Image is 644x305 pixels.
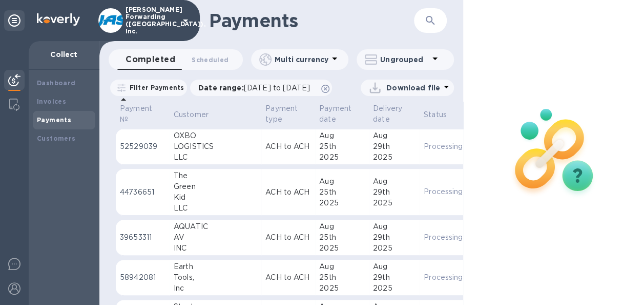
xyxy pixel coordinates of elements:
p: Customer [174,109,209,120]
div: 2025 [319,283,365,294]
p: Processing [424,186,463,197]
div: 2025 [373,283,416,294]
div: Date range:[DATE] to [DATE] [190,80,332,96]
p: 44736651 [120,187,165,198]
span: Payment date [319,103,365,125]
div: Aug [373,176,416,187]
b: Invoices [37,98,66,105]
p: Date range : [198,83,315,93]
div: 29th [373,187,416,198]
span: Status [424,109,460,120]
b: Customers [37,135,76,142]
p: Filter Payments [126,83,184,92]
p: Delivery date [373,103,402,125]
div: AV [174,232,257,243]
p: Processing [424,232,463,243]
div: Earth [174,261,257,272]
div: 2025 [319,243,365,254]
div: OXBO [174,130,257,141]
div: Aug [373,261,416,272]
div: Aug [373,221,416,232]
div: 2025 [373,198,416,208]
div: Kid [174,192,257,203]
b: Dashboard [37,79,76,87]
p: 52529039 [120,141,165,152]
p: [PERSON_NAME] Forwarding ([GEOGRAPHIC_DATA]), Inc. [126,6,177,35]
p: Payment type [265,103,298,125]
p: Download file [386,83,440,93]
p: Collect [37,49,91,60]
div: 29th [373,141,416,152]
div: 25th [319,272,365,283]
p: ACH to ACH [265,232,311,243]
div: INC [174,243,257,254]
div: Aug [319,130,365,141]
div: Unpin categories [4,10,25,31]
div: 29th [373,232,416,243]
div: 2025 [373,243,416,254]
span: Payment type [265,103,311,125]
div: 25th [319,141,365,152]
div: LOGISTICS [174,141,257,152]
p: Multi currency [275,54,328,65]
span: Customer [174,109,222,120]
div: Tools, [174,272,257,283]
div: 25th [319,187,365,198]
span: Scheduled [192,54,228,65]
div: 2025 [319,198,365,208]
div: LLC [174,152,257,163]
p: Processing [424,141,463,152]
p: ACH to ACH [265,187,311,198]
span: [DATE] to [DATE] [244,84,310,92]
span: Payment № [120,103,165,125]
p: Ungrouped [380,54,429,65]
p: Payment № [120,103,152,125]
b: Payments [37,116,71,124]
span: Completed [126,52,175,67]
div: Aug [319,221,365,232]
div: 2025 [373,152,416,163]
div: 2025 [319,152,365,163]
h1: Payments [209,10,399,31]
span: Delivery date [373,103,416,125]
div: The [174,170,257,181]
div: Aug [373,130,416,141]
div: Aug [319,261,365,272]
p: 39653311 [120,232,165,243]
img: Logo [37,13,80,26]
div: 29th [373,272,416,283]
p: ACH to ACH [265,272,311,283]
p: Payment date [319,103,351,125]
div: Aug [319,176,365,187]
p: ACH to ACH [265,141,311,152]
div: LLC [174,203,257,214]
div: AQUATIC [174,221,257,232]
p: 58942081 [120,272,165,283]
div: Inc [174,283,257,294]
p: Processing [424,272,463,283]
div: Green [174,181,257,192]
div: 25th [319,232,365,243]
p: Status [424,109,447,120]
